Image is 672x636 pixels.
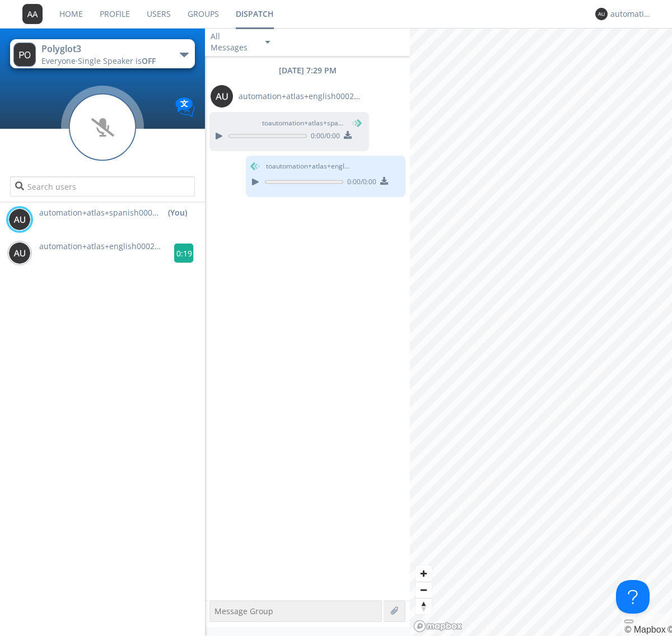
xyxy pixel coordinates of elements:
[211,85,233,107] img: 373638.png
[624,620,633,623] button: Toggle attribution
[416,582,432,598] button: Zoom out
[262,118,346,128] span: to automation+atlas+spanish0002+org2
[41,55,167,67] div: Everyone ·
[41,43,167,55] div: Polyglot3
[380,177,388,185] img: download media button
[616,580,650,614] iframe: Toggle Customer Support
[78,55,156,66] span: Single Speaker is
[205,65,410,76] div: [DATE] 7:29 PM
[211,31,255,53] div: All Messages
[10,39,194,68] button: Polyglot3Everyone·Single Speaker isOFF
[344,131,352,139] img: download media button
[266,161,350,171] span: to automation+atlas+english0002+org2
[39,241,176,251] span: automation+atlas+english0002+org2
[142,55,156,66] span: OFF
[175,97,195,117] img: Translation enabled
[343,177,376,189] span: 0:00 / 0:00
[307,131,340,143] span: 0:00 / 0:00
[22,4,43,24] img: 373638.png
[595,8,608,20] img: 373638.png
[413,620,463,633] a: Mapbox logo
[610,8,652,20] div: automation+atlas+spanish0002+org2
[10,176,194,197] input: Search users
[416,565,432,582] button: Zoom in
[13,43,36,67] img: 373638.png
[168,207,187,218] div: (You)
[8,208,31,231] img: 373638.png
[624,625,665,634] a: Mapbox
[239,91,362,102] span: automation+atlas+english0002+org2
[39,207,162,218] span: automation+atlas+spanish0002+org2
[8,242,31,264] img: 373638.png
[416,598,432,614] button: Reset bearing to north
[265,41,270,44] img: caret-down-sm.svg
